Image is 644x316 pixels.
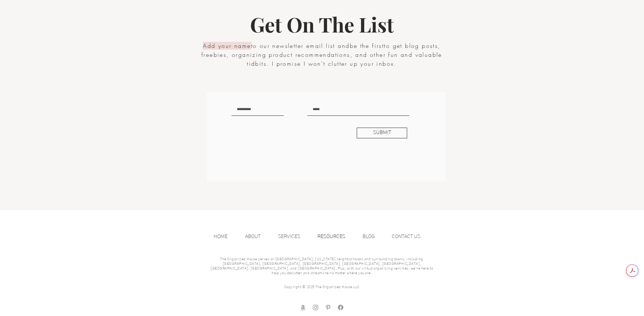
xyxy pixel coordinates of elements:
span: to our newsletter email list and to get blog posts, freebies, organizing product recommendations,... [201,42,442,68]
a: SERVICES [274,231,314,242]
p: HOME [210,231,231,242]
img: facebook [337,304,344,311]
a: RESOURCES [314,231,359,242]
p: CONTACT US [388,231,424,242]
a: HOME [210,231,241,242]
img: amazon store front [299,304,307,311]
p: SERVICES [274,231,304,242]
img: Pinterest [325,304,332,311]
span: Get On The List [250,11,394,38]
span: be the first [350,42,384,50]
a: BLOG [359,231,388,242]
img: Instagram [312,304,319,311]
p: ABOUT [241,231,264,242]
span: Copyright © 2025 The Organized House LLC [284,285,360,289]
p: BLOG [359,231,379,242]
a: ABOUT [241,231,274,242]
span: Add your name [203,42,251,50]
a: CONTACT US [388,231,434,242]
nav: Site [210,231,434,242]
span: SUBMIT [373,129,391,137]
span: The Organized House serves all [GEOGRAPHIC_DATA], [US_STATE] neighborhoods and surrounding towns,... [210,257,433,275]
button: SUBMIT [357,128,407,138]
p: RESOURCES [314,231,349,242]
ul: Social Bar [299,304,344,311]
